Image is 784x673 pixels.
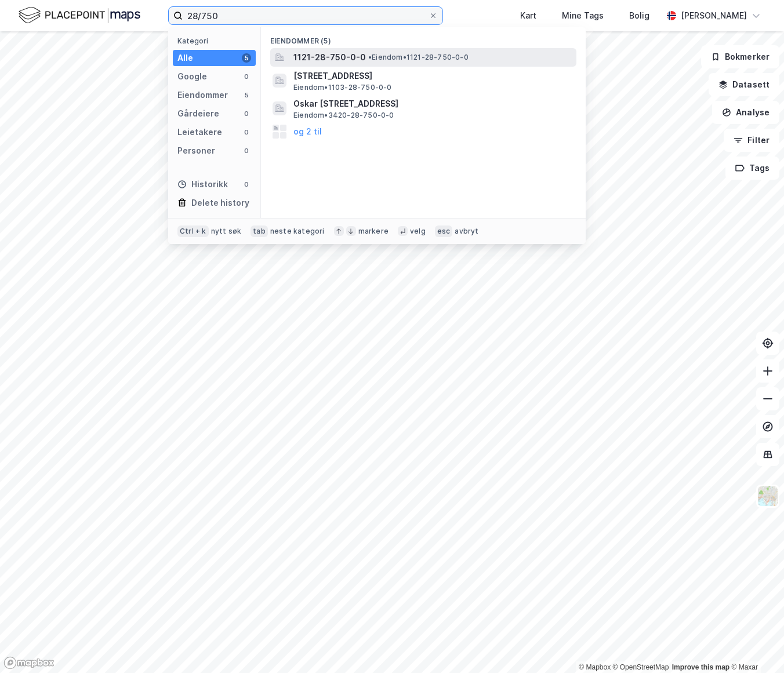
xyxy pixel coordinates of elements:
div: Eiendommer (5) [261,27,586,48]
div: Kategori [177,37,256,45]
div: Kontrollprogram for chat [726,617,784,673]
div: 0 [242,72,251,81]
div: 0 [242,146,251,155]
div: Google [177,70,207,83]
input: Søk på adresse, matrikkel, gårdeiere, leietakere eller personer [183,7,429,24]
span: Eiendom • 1121-28-750-0-0 [368,53,469,62]
button: Tags [725,157,779,180]
div: markere [358,227,389,236]
div: avbryt [455,227,478,236]
div: Leietakere [177,125,222,139]
div: [PERSON_NAME] [681,9,747,23]
span: Eiendom • 1103-28-750-0-0 [293,83,392,92]
span: Eiendom • 3420-28-750-0-0 [293,111,394,120]
span: 1121-28-750-0-0 [293,50,366,64]
div: Ctrl + k [177,225,209,237]
div: 0 [242,109,251,118]
div: 5 [242,53,251,63]
div: Alle [177,51,193,65]
div: Delete history [191,196,249,210]
a: Mapbox [579,663,611,671]
a: Mapbox homepage [3,656,55,670]
div: Eiendommer [177,88,228,102]
div: 0 [242,180,251,189]
div: nytt søk [211,227,242,236]
div: Kart [520,9,536,23]
iframe: Chat Widget [726,617,784,673]
button: og 2 til [293,125,322,139]
div: Mine Tags [562,9,604,23]
div: tab [251,225,268,237]
a: OpenStreetMap [613,663,669,671]
span: Oskar [STREET_ADDRESS] [293,97,572,111]
div: neste kategori [270,227,325,236]
div: 0 [242,128,251,137]
button: Bokmerker [701,45,779,68]
div: Personer [177,144,215,158]
button: Filter [724,129,779,152]
img: Z [757,485,779,507]
span: [STREET_ADDRESS] [293,69,572,83]
button: Analyse [712,101,779,124]
span: • [368,53,372,61]
img: logo.f888ab2527a4732fd821a326f86c7f29.svg [19,5,140,26]
button: Datasett [709,73,779,96]
div: Gårdeiere [177,107,219,121]
a: Improve this map [672,663,729,671]
div: esc [435,225,453,237]
div: 5 [242,90,251,100]
div: Historikk [177,177,228,191]
div: Bolig [629,9,649,23]
div: velg [410,227,426,236]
